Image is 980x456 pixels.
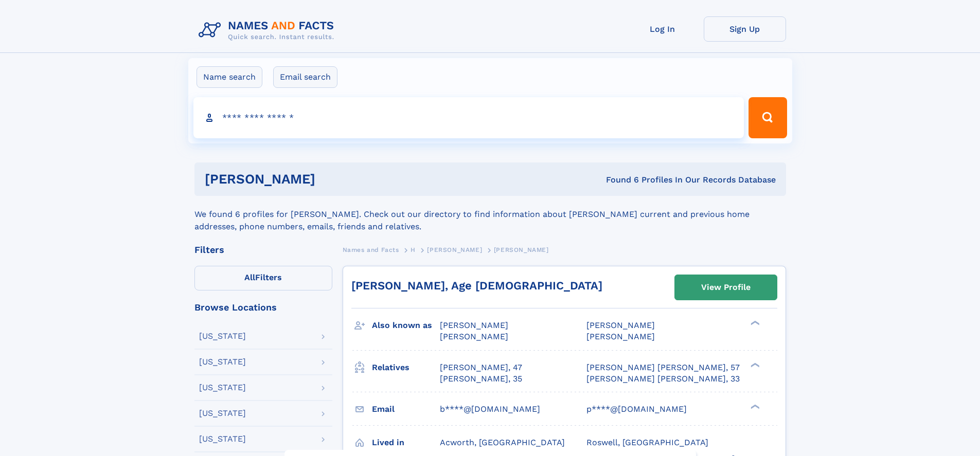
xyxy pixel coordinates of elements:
[440,332,508,341] span: [PERSON_NAME]
[372,317,440,334] h3: Also known as
[440,373,522,385] a: [PERSON_NAME], 35
[199,332,246,340] div: [US_STATE]
[586,332,655,341] span: [PERSON_NAME]
[194,266,332,290] label: Filters
[748,320,760,326] div: ❯
[199,409,246,417] div: [US_STATE]
[199,358,246,366] div: [US_STATE]
[675,275,777,300] a: View Profile
[749,97,787,138] button: Search Button
[194,196,786,233] div: We found 6 profiles for [PERSON_NAME]. Check out our directory to find information about [PERSON_...
[343,243,399,256] a: Names and Facts
[440,362,522,373] a: [PERSON_NAME], 47
[199,384,246,392] div: [US_STATE]
[586,362,740,373] a: [PERSON_NAME] [PERSON_NAME], 57
[411,246,416,253] span: H
[411,243,416,256] a: H
[194,303,332,312] div: Browse Locations
[586,373,740,385] a: [PERSON_NAME] [PERSON_NAME], 33
[748,361,760,368] div: ❯
[701,276,751,299] div: View Profile
[372,434,440,451] h3: Lived in
[704,16,786,42] a: Sign Up
[748,403,760,410] div: ❯
[205,173,461,186] h1: [PERSON_NAME]
[194,16,343,44] img: Logo Names and Facts
[494,246,549,253] span: [PERSON_NAME]
[273,66,337,88] label: Email search
[244,272,255,282] span: All
[440,437,565,447] span: Acworth, [GEOGRAPHIC_DATA]
[621,16,704,42] a: Log In
[460,174,776,186] div: Found 6 Profiles In Our Records Database
[586,437,708,447] span: Roswell, [GEOGRAPHIC_DATA]
[586,320,655,330] span: [PERSON_NAME]
[193,97,744,138] input: search input
[351,279,602,292] a: [PERSON_NAME], Age [DEMOGRAPHIC_DATA]
[372,400,440,418] h3: Email
[427,246,482,253] span: [PERSON_NAME]
[372,359,440,376] h3: Relatives
[199,435,246,443] div: [US_STATE]
[194,245,332,254] div: Filters
[197,66,262,88] label: Name search
[427,243,482,256] a: [PERSON_NAME]
[440,320,508,330] span: [PERSON_NAME]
